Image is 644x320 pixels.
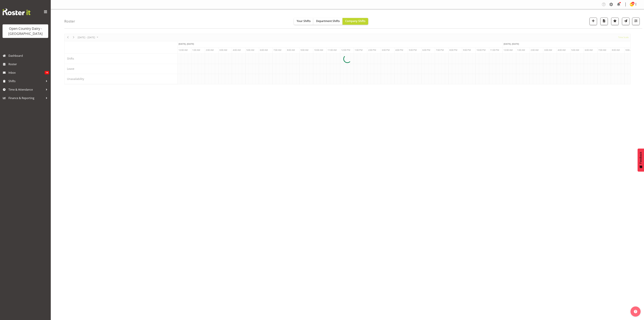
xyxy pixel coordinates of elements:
[8,95,44,101] span: Finance & Reporting
[8,87,44,92] span: Time & Attendance
[8,62,49,67] span: Roster
[630,2,634,6] img: milk-reception-awarua7542.jpg
[342,18,368,25] button: Company Shifts
[3,8,30,15] img: Rosterit website logo
[600,18,608,25] button: Download a PDF of the roster according to the set date range.
[64,19,75,23] h4: Roster
[313,18,342,25] button: Department Shifts
[638,148,644,172] button: Feedback - Show survey
[590,18,597,25] button: Add a new shift
[8,79,44,84] span: Shifts
[294,18,313,25] button: Your Shifts
[6,26,45,36] div: Open Country Dairy - [GEOGRAPHIC_DATA]
[634,310,637,313] img: help-xxl-2.png
[639,152,642,164] span: Feedback
[611,18,619,25] button: Highlight an important date within the roster.
[8,70,45,75] span: Inbox
[622,18,629,25] button: Send a list of all shifts for the selected filtered period to all rostered employees.
[345,19,365,23] span: Company Shifts
[45,71,49,74] span: 14
[632,18,640,25] button: Filter Shifts
[297,19,311,23] span: Your Shifts
[8,53,49,58] span: Dashboard
[316,19,340,23] span: Department Shifts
